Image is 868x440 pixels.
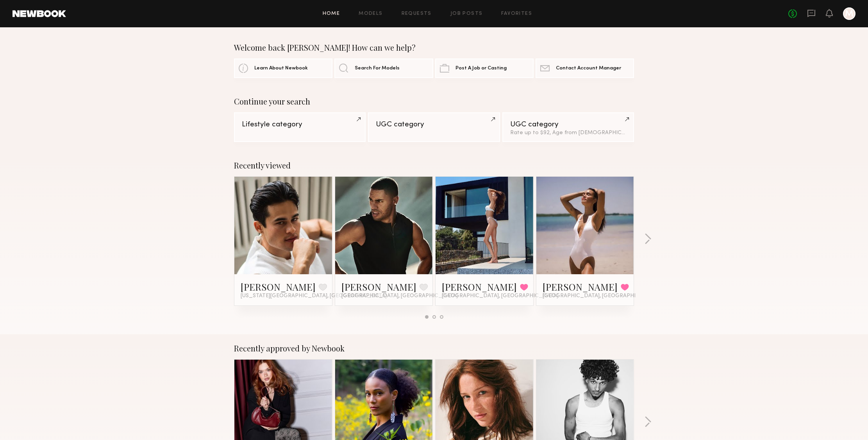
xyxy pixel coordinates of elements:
[368,112,500,142] a: UGC category
[442,293,558,299] span: [GEOGRAPHIC_DATA], [GEOGRAPHIC_DATA]
[234,161,634,170] div: Recently viewed
[234,344,634,353] div: Recently approved by Newbook
[556,66,621,71] span: Contact Account Manager
[341,293,458,299] span: [GEOGRAPHIC_DATA], [GEOGRAPHIC_DATA]
[543,280,618,293] a: [PERSON_NAME]
[359,11,382,16] a: Models
[341,280,416,293] a: [PERSON_NAME]
[435,59,534,78] a: Post A Job or Casting
[234,112,366,142] a: Lifestyle category
[234,59,332,78] a: Learn About Newbook
[502,112,634,142] a: UGC categoryRate up to $92, Age from [DEMOGRAPHIC_DATA].
[536,59,634,78] a: Contact Account Manager
[254,66,308,71] span: Learn About Newbook
[334,59,433,78] a: Search For Models
[234,43,634,52] div: Welcome back [PERSON_NAME]! How can we help?
[450,11,483,16] a: Job Posts
[355,66,400,71] span: Search For Models
[501,11,532,16] a: Favorites
[402,11,432,16] a: Requests
[376,121,492,128] div: UGC category
[455,66,507,71] span: Post A Job or Casting
[843,7,855,20] a: M
[241,293,387,299] span: [US_STATE][GEOGRAPHIC_DATA], [GEOGRAPHIC_DATA]
[442,280,517,293] a: [PERSON_NAME]
[234,97,634,106] div: Continue your search
[543,293,659,299] span: [GEOGRAPHIC_DATA], [GEOGRAPHIC_DATA]
[241,280,316,293] a: [PERSON_NAME]
[242,121,358,128] div: Lifestyle category
[510,130,626,136] div: Rate up to $92, Age from [DEMOGRAPHIC_DATA].
[323,11,340,16] a: Home
[510,121,626,128] div: UGC category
